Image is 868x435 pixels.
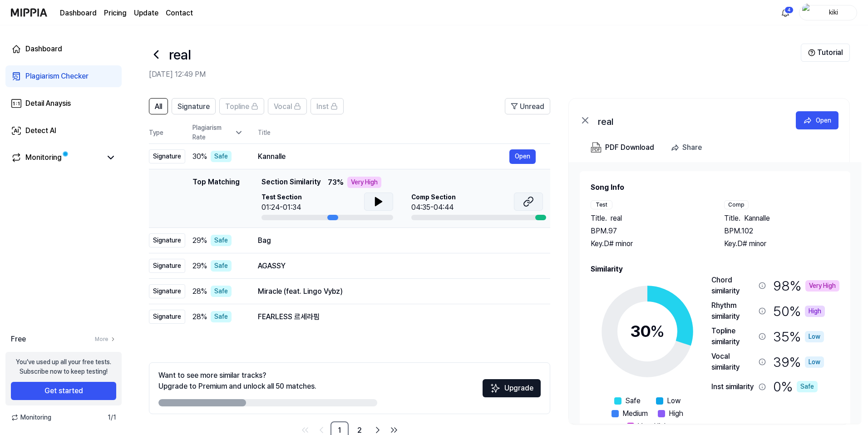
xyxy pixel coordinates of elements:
span: 29 % [192,235,207,246]
div: 39 % [773,351,824,373]
div: Low [805,331,824,342]
span: Very High [638,421,668,432]
span: 30 % [192,151,207,162]
div: Key. D# minor [724,238,839,249]
span: Title . [724,213,740,224]
div: Comp [724,200,749,209]
button: Signature [172,98,216,114]
div: 35 % [773,326,824,347]
button: Share [667,138,709,157]
span: % [650,321,665,341]
div: Open [816,115,831,125]
div: Signature [149,310,185,324]
img: PDF Download [591,142,602,153]
div: FEARLESS 르세라핌 [258,311,536,322]
h1: real [169,44,191,65]
th: Type [149,122,185,144]
div: Topline similarity [711,326,755,347]
a: Detect AI [5,120,122,142]
div: Kannalle [258,151,509,162]
div: 30 [630,319,665,344]
span: Section Similarity [261,177,321,188]
div: Signature [149,259,185,273]
span: 1 / 1 [108,413,116,422]
span: Vocal [274,101,292,112]
div: Want to see more similar tracks? Upgrade to Premium and unlock all 50 matches. [158,370,316,392]
div: 98 % [773,275,839,297]
div: Safe [211,151,232,162]
h2: [DATE] 12:49 PM [149,69,801,80]
div: Share [682,142,702,153]
div: Detect AI [25,125,56,136]
button: PDF Download [589,138,656,157]
div: Inst similarity [711,381,755,392]
a: More [95,335,116,343]
h2: Song Info [591,182,839,193]
div: Plagiarism Rate [192,123,243,142]
span: Safe [625,395,641,406]
div: Safe [211,286,232,297]
a: Dashboard [60,8,97,19]
button: Unread [505,98,550,114]
a: Plagiarism Checker [5,65,122,87]
button: profilekiki [799,5,857,20]
a: Detail Anaysis [5,93,122,114]
span: All [155,101,162,112]
button: Tutorial [801,44,850,62]
a: Update [134,8,158,19]
span: Free [11,334,26,345]
div: Signature [149,149,185,163]
button: Open [509,149,536,164]
div: Safe [211,235,232,246]
button: Upgrade [483,379,541,397]
button: 알림4 [778,5,793,20]
div: Rhythm similarity [711,300,755,322]
a: Pricing [104,8,127,19]
button: All [149,98,168,114]
div: Key. D# minor [591,238,706,249]
a: Monitoring [11,152,102,163]
div: Signature [149,233,185,247]
th: Title [258,122,550,143]
span: Topline [225,101,249,112]
span: Unread [520,101,544,112]
a: Dashboard [5,38,122,60]
span: Low [667,395,681,406]
div: Safe [797,381,818,392]
div: Signature [149,284,185,298]
div: Safe [211,260,232,272]
span: Monitoring [11,413,51,422]
h2: Similarity [591,264,839,275]
span: 29 % [192,261,207,272]
img: Sparkles [490,383,501,394]
span: Signature [178,101,210,112]
span: 28 % [192,286,207,297]
div: Test [591,200,612,209]
div: 01:24-01:34 [261,202,302,213]
a: Contact [166,8,193,19]
div: BPM. 102 [724,226,839,237]
div: BPM. 97 [591,226,706,237]
span: 28 % [192,311,207,322]
a: SparklesUpgrade [483,387,541,395]
div: Safe [211,311,232,322]
div: Dashboard [25,44,62,54]
div: kiki [816,7,851,17]
div: Miracle (feat. Lingo Vybz) [258,286,536,297]
div: Chord similarity [711,275,755,297]
div: Very High [347,177,381,188]
div: Bag [258,235,536,246]
img: profile [802,4,813,22]
span: Kannalle [744,213,770,224]
div: You’ve used up all your free tests. Subscribe now to keep testing! [16,357,111,376]
div: Very High [805,280,839,292]
span: Medium [622,408,648,419]
button: Open [796,111,838,129]
div: AGASSY [258,261,536,272]
div: 4 [784,6,794,14]
span: Title . [591,213,607,224]
div: Plagiarism Checker [25,71,89,82]
span: 73 % [328,177,344,188]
